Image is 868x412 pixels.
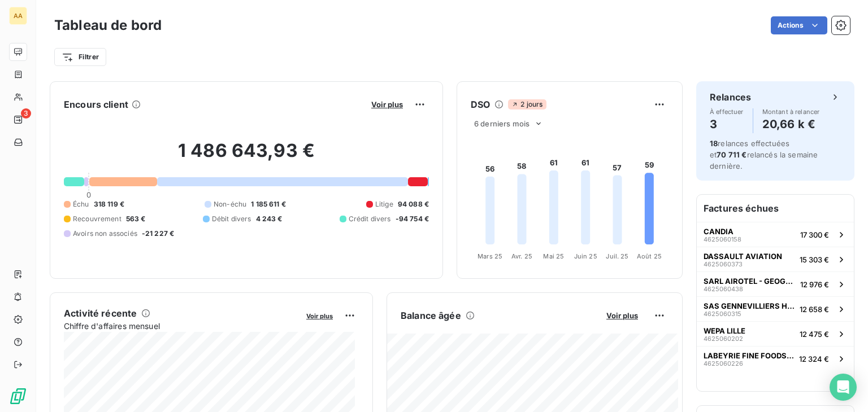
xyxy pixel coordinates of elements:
h4: 20,66 k € [762,115,820,133]
button: Actions [771,16,827,34]
span: Litige [375,199,393,209]
span: -21 227 € [142,229,174,239]
span: 15 303 € [800,255,829,264]
span: 0 [86,190,91,199]
div: AA [9,7,27,25]
button: DASSAULT AVIATION462506037315 303 € [697,247,854,271]
span: 12 976 € [800,280,829,289]
span: 3 [21,108,31,119]
span: 70 711 € [717,150,747,159]
span: 4 243 € [256,214,283,224]
span: 12 475 € [800,330,829,339]
button: Voir plus [603,310,641,321]
span: 94 088 € [398,199,429,209]
a: 3 [9,111,27,129]
h2: 1 486 643,93 € [64,139,429,173]
span: À effectuer [710,108,744,115]
span: 4625060202 [704,335,743,342]
span: 6 derniers mois [474,119,530,128]
span: 17 300 € [800,230,829,239]
span: -94 754 € [396,214,429,224]
span: Montant à relancer [762,108,820,115]
span: Avoirs non associés [73,229,137,239]
span: Non-échu [214,199,246,209]
span: WEPA LILLE [704,326,745,335]
h6: Balance âgée [401,309,461,322]
h6: Relances [710,90,751,104]
h6: DSO [471,98,490,111]
tspan: Août 25 [637,252,662,260]
button: SAS GENNEVILLIERS HOSPITALITY462506031512 658 € [697,296,854,321]
button: Voir plus [368,99,406,109]
span: 318 119 € [94,199,124,209]
span: CANDIA [704,227,734,236]
img: Logo LeanPay [9,387,27,405]
span: 4625060438 [704,286,743,292]
span: 2 jours [508,99,546,109]
tspan: Mars 25 [478,252,502,260]
button: SARL AIROTEL - GEOGRAPHOTEL462506043812 976 € [697,271,854,296]
h4: 3 [710,115,744,133]
span: Recouvrement [73,214,121,224]
h6: Activité récente [64,306,137,320]
span: 4625060315 [704,310,741,317]
h6: Encours client [64,98,128,111]
span: Voir plus [606,311,638,320]
span: SAS GENNEVILLIERS HOSPITALITY [704,301,795,310]
span: 4625060373 [704,261,743,268]
div: Open Intercom Messenger [830,374,857,401]
span: Chiffre d'affaires mensuel [64,320,298,332]
span: Échu [73,199,89,209]
h3: Tableau de bord [54,15,162,36]
span: 12 658 € [800,305,829,314]
span: 12 324 € [799,354,829,363]
button: Filtrer [54,48,106,66]
tspan: Juil. 25 [606,252,628,260]
span: DASSAULT AVIATION [704,252,782,261]
span: Crédit divers [349,214,391,224]
tspan: Juin 25 [574,252,597,260]
button: CANDIA462506015817 300 € [697,222,854,247]
tspan: Avr. 25 [511,252,532,260]
span: LABEYRIE FINE FOODS FRANCE [704,351,795,360]
span: Voir plus [371,100,403,109]
span: Débit divers [212,214,251,224]
button: LABEYRIE FINE FOODS FRANCE462506022612 324 € [697,346,854,371]
span: 563 € [126,214,146,224]
span: SARL AIROTEL - GEOGRAPHOTEL [704,277,796,286]
button: Voir plus [303,310,336,321]
span: 4625060226 [704,360,743,367]
span: relances effectuées et relancés la semaine dernière. [710,139,818,170]
tspan: Mai 25 [543,252,564,260]
span: 4625060158 [704,236,741,243]
span: 1 185 611 € [251,199,286,209]
span: Voir plus [306,312,333,320]
h6: Factures échues [697,195,854,222]
button: WEPA LILLE462506020212 475 € [697,321,854,346]
span: 18 [710,139,718,148]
